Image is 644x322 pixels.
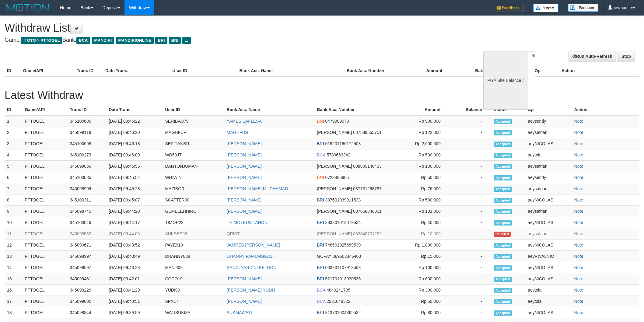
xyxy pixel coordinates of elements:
td: [DATE] 09:41:29 [106,285,163,296]
span: Accepted [494,243,512,248]
td: Rp 600,000 [401,273,450,285]
td: aeysafrian [525,183,572,194]
h4: Game: Bank: [5,37,423,43]
td: - [450,183,491,194]
span: 4840241705 [327,288,350,292]
th: Amount [398,65,451,76]
th: Trans ID [74,65,103,76]
a: MAGHFUR [227,130,248,135]
td: Rp 40,000 [401,217,450,228]
td: - [450,194,491,206]
td: PTTOGEL [22,194,67,206]
span: Accepted [494,119,512,124]
td: GEMBLEHHIRO [163,206,224,217]
a: Note [574,141,583,146]
td: 345098997 [68,251,107,262]
span: 5780663342 [327,152,350,157]
td: SERIBAU79 [163,115,224,127]
td: - [450,161,491,172]
a: Stop [618,51,635,61]
a: YAMES SAFLESA [227,119,262,124]
a: SANCI YARDINI KELDON [227,265,277,270]
a: Note [574,186,583,191]
td: Rp 80,000 [401,307,450,318]
a: Note [574,209,583,214]
span: 087731268787 [353,186,381,191]
td: Rp 300,000 [401,285,450,296]
td: 345100698 [68,138,107,149]
span: Accepted [494,265,512,271]
span: 748501025689539 [325,243,361,247]
span: BRI [317,310,324,315]
td: MANJI09 [163,262,224,273]
td: aeysafrian [525,206,572,217]
span: BCA [76,37,90,44]
td: 6 [5,172,22,183]
td: 16 [5,285,22,296]
span: Accepted [494,175,512,180]
th: Action [572,104,639,115]
a: Note [574,276,583,281]
a: SUKMAWATI [227,310,252,315]
span: BRI [317,265,324,270]
img: panduan.png [568,4,598,12]
td: Rp 1,800,000 [401,240,450,251]
span: [PERSON_NAME] [317,186,352,191]
span: Accepted [494,310,512,316]
span: Accepted [494,209,512,214]
a: THIMOTEUS TAHONI [227,220,269,225]
a: [PERSON_NAME] [227,175,262,180]
td: [DATE] 09:45:54 [106,172,163,183]
td: [DATE] 09:46:09 [106,149,163,161]
a: Note [574,119,583,124]
a: Run Auto-Refresh [569,51,616,61]
td: Rp 2,600,000 [401,138,450,149]
td: 15 [5,273,22,285]
td: SUKSES99 [163,228,224,240]
td: - [450,262,491,273]
td: aeytola [525,296,572,307]
td: MAZIBOR [163,183,224,194]
td: PTTOGEL [22,206,67,217]
div: PGA Site Balance / [483,51,527,110]
td: 10 [5,217,22,228]
span: BCA [317,299,325,304]
td: - [450,149,491,161]
td: [DATE] 09:42:01 [106,273,163,285]
span: 813701004362532 [325,310,361,315]
th: Op [532,65,559,76]
td: PTTOGEL [22,115,67,127]
td: WHIWIN [163,172,224,183]
a: Note [574,310,583,315]
td: [DATE] 09:39:59 [106,307,163,318]
td: PTTOGEL [22,251,67,262]
td: 345099229 [68,285,107,296]
td: Rp 76,000 [401,183,450,194]
span: [PERSON_NAME] [317,231,352,236]
a: Note [574,299,583,304]
td: aeysendy [525,115,572,127]
span: [PERSON_NAME] [317,209,352,214]
td: - [450,217,491,228]
th: User ID [170,65,237,76]
a: [PERSON_NAME] [227,164,262,169]
td: Rp 122,000 [401,127,450,138]
td: PAYE910 [163,240,224,251]
td: aeyNICOLAS [525,262,572,273]
td: - [450,273,491,285]
th: Date Trans. [106,104,163,115]
span: 383801012079534 [325,220,361,225]
td: PTTOGEL [22,262,67,273]
th: Balance [450,104,491,115]
td: [DATE] 09:46:18 [106,138,163,149]
td: SPX17 [163,296,224,307]
td: 14 [5,262,22,273]
td: aeytola [525,285,572,296]
th: Date Trans. [103,65,170,76]
span: ITOTO > PTTOGEL [21,37,62,44]
a: Note [574,130,583,135]
td: aeyNICOLAS [525,138,572,149]
td: MAGHFUR [163,127,224,138]
a: QRIST [227,231,240,236]
span: 521701013930535 [325,276,361,281]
